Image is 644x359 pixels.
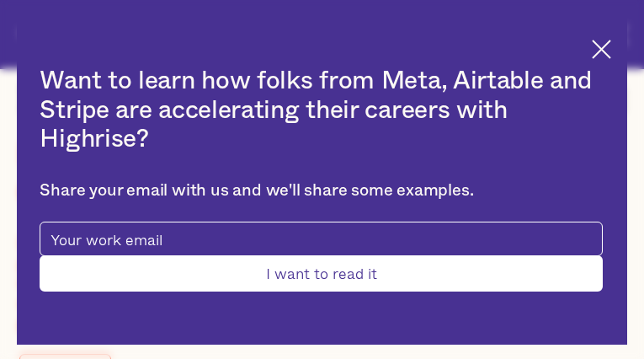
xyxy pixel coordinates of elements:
div: Share your email with us and we'll share some examples. [40,181,602,201]
input: Your work email [40,222,602,256]
img: Cross icon [592,40,611,59]
h2: Want to learn how folks from Meta, Airtable and Stripe are accelerating their careers with Highrise? [40,67,602,154]
form: pop-up-modal-form [40,222,602,292]
input: I want to read it [40,255,602,292]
